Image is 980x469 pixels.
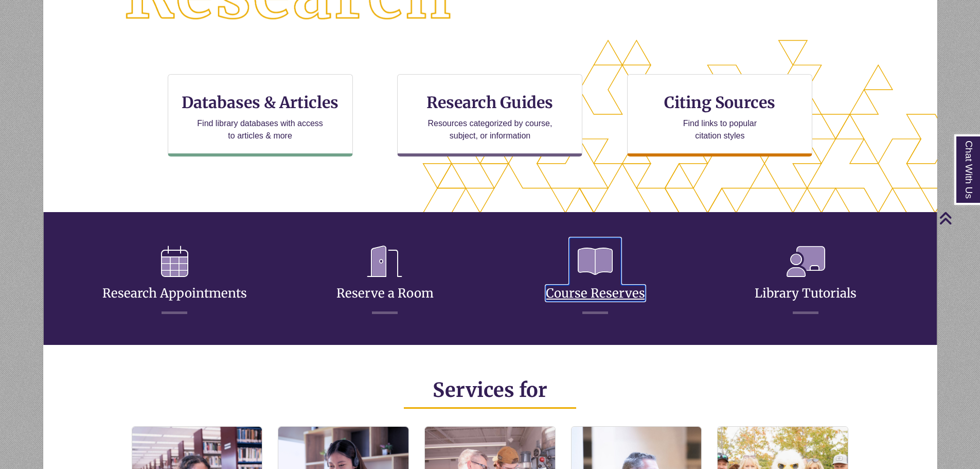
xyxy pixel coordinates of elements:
a: Citing Sources Find links to popular citation styles [627,74,812,157]
h3: Citing Sources [657,93,783,112]
h3: Research Guides [406,93,574,112]
a: Back to Top [939,211,977,225]
h3: Databases & Articles [176,93,344,112]
a: Library Tutorials [755,260,857,301]
p: Find library databases with access to articles & more [193,117,327,142]
span: Services for [433,378,547,402]
a: Research Appointments [102,260,247,301]
p: Find links to popular citation styles [670,117,770,142]
p: Resources categorized by course, subject, or information [423,117,557,142]
a: Course Reserves [546,260,645,301]
a: Reserve a Room [336,260,434,301]
a: Research Guides Resources categorized by course, subject, or information [397,74,582,157]
a: Databases & Articles Find library databases with access to articles & more [168,74,353,157]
